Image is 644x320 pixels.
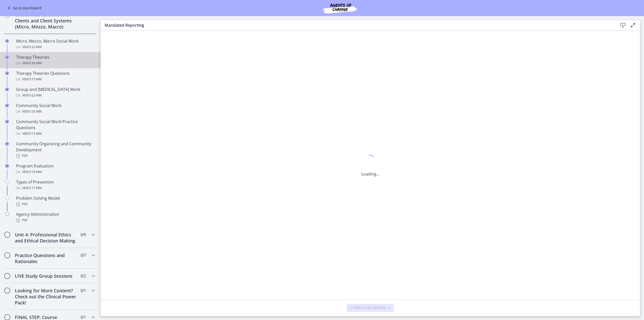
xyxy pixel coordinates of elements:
[361,171,379,177] p: Loading...
[310,2,370,14] img: Agents of Change Social Work Test Prep
[16,119,95,137] div: Community Social Work Practice Questions
[15,273,76,279] h2: LIVE Study Group Sessions
[351,306,386,310] span: Complete & continue
[16,76,95,82] div: Video
[5,142,9,146] i: Completed
[15,288,76,306] h2: Looking for More Content? Check out the Clinical Power Pack!
[16,131,95,137] div: Video
[6,5,42,11] a: Go to Dashboard
[16,217,95,223] div: PDF
[16,163,95,175] div: Program Evaluation
[5,55,9,59] i: Completed
[16,92,95,98] div: Video
[80,252,86,258] span: 0 / 7
[5,164,9,168] i: Completed
[5,71,9,75] i: Completed
[16,185,95,191] div: Video
[31,185,42,191] span: · 17 min
[16,169,95,175] div: Video
[15,12,76,30] h2: Unit 3: Interventions with Clients and Client Systems (Micro, Mezzo, Macro)
[80,288,86,294] span: 0 / 1
[16,153,95,159] div: PDF
[347,304,394,312] button: Complete & continue
[15,232,76,244] h2: Unit 4: Professional Ethics and Ethical Decision Making
[16,54,95,66] div: Therapy Theories
[5,39,9,43] i: Completed
[16,201,95,207] div: PDF
[16,102,95,115] div: Community Social Work
[16,86,95,98] div: Group and [MEDICAL_DATA] Work
[80,232,86,238] span: 0 / 9
[16,38,95,50] div: Micro, Mezzo, Macro Social Work
[31,131,42,137] span: · 15 min
[16,109,95,115] div: Video
[16,195,95,207] div: Problem Solving Model
[31,169,42,175] span: · 18 min
[16,60,95,66] div: Video
[5,120,9,124] i: Completed
[80,273,86,279] span: 0 / 2
[16,211,95,223] div: Agency Administration
[16,179,95,191] div: Types of Prevention
[5,103,9,108] i: Completed
[31,60,42,66] span: · 30 min
[31,44,42,50] span: · 23 min
[361,153,379,165] div: 1
[16,44,95,50] div: Video
[16,141,95,159] div: Community Organizing and Community Development
[5,87,9,91] i: Completed
[31,76,42,82] span: · 15 min
[31,92,42,98] span: · 22 min
[105,22,610,28] h3: Mandated Reporting
[16,70,95,82] div: Therapy Theories Questions
[15,252,76,264] h2: Practice Questions and Rationales
[31,109,42,115] span: · 33 min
